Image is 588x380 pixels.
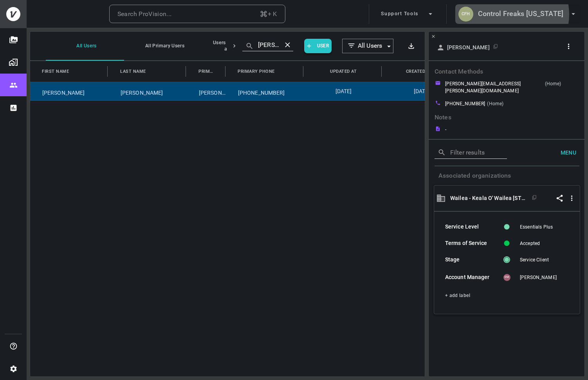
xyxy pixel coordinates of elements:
button: DM [501,272,512,283]
span: Last Name [120,67,146,76]
p: Open organization [450,195,528,202]
div: Service Client [520,256,569,263]
span: All Users [356,41,383,50]
p: Contact Methods [435,67,579,80]
button: All Primary Users [124,31,202,61]
h6: Stage [445,256,494,264]
svg: Close Side Panel [431,34,436,39]
button: All Users [46,31,124,61]
div: [PERSON_NAME][EMAIL_ADDRESS][PERSON_NAME][DOMAIN_NAME] [187,82,226,100]
button: Search ProVision...+ K [109,5,285,23]
h6: Control Freaks [US_STATE] [478,8,563,20]
span: Updated At [330,67,357,76]
button: Users not associated with an organization [202,31,281,61]
div: [PHONE_NUMBER] [226,82,304,100]
h6: Associated organizations [429,166,585,185]
input: Filter results [450,146,496,158]
span: Created At [406,67,432,76]
span: First Name [42,67,69,76]
div: + K [260,9,277,20]
span: Primary Email [198,67,214,76]
div: [PERSON_NAME] [520,274,569,281]
span: Primary Phone [238,67,275,76]
p: [PERSON_NAME] [447,44,490,51]
button: Close Side Panel [430,33,436,40]
div: [PERSON_NAME] [108,82,187,100]
p: (Home) [545,80,561,96]
h6: Terms of Service [445,239,494,248]
button: Export results [404,39,418,53]
div: Accepted [520,240,569,247]
h6: Account Manager [445,273,494,282]
button: CFHControl Freaks [US_STATE] [455,4,581,24]
div: Press SPACE to select this row. [30,82,461,101]
div: [DATE] [304,82,382,100]
button: User [304,39,332,53]
button: Support Tools [378,4,437,24]
div: DM [503,274,510,281]
h6: Service Level [445,223,494,231]
div: CFH [458,7,473,22]
div: Search ProVision... [117,9,172,20]
div: Essentials Plus [520,223,553,231]
p: [PERSON_NAME][EMAIL_ADDRESS][PERSON_NAME][DOMAIN_NAME] [445,80,543,94]
button: + add label [445,292,470,300]
img: Organizations page icon [9,58,18,67]
input: Filter [258,39,282,51]
p: Contact Methods [435,113,579,126]
p: [PHONE_NUMBER] [445,100,485,107]
button: Menu [554,146,579,160]
p: - [445,126,446,133]
div: [PERSON_NAME] [30,82,108,100]
p: (Home) [487,100,503,109]
div: [DATE] [382,82,461,100]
